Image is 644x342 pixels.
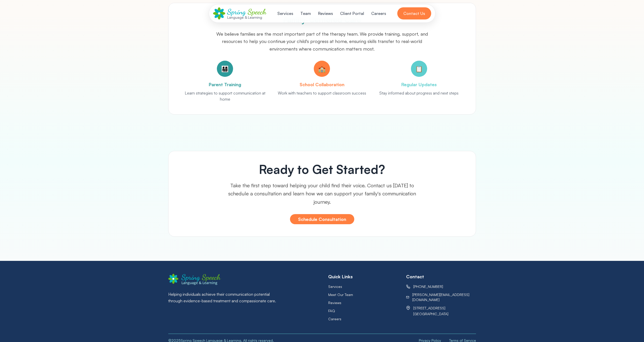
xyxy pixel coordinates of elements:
[413,284,443,289] span: [PHONE_NUMBER]
[297,8,314,18] button: Team
[315,8,336,18] button: Reviews
[328,274,353,279] span: Quick Links
[181,81,269,88] h4: Parent Training
[314,61,330,77] div: 🏫
[248,7,266,16] span: Speech
[328,292,353,297] button: Meet Our Team
[228,182,416,205] span: Take the first step toward helping your child find their voice. Contact us [DATE] to schedule a c...
[411,61,427,77] div: 📋
[181,272,200,282] span: Spring
[397,7,431,19] button: Contact Us
[181,163,464,175] h2: Ready to Get Started?
[181,281,221,285] div: Language & Learning
[375,81,463,88] h4: Regular Updates
[278,90,366,96] p: Work with teachers to support classroom success
[202,272,221,282] span: Speech
[328,300,341,305] button: Reviews
[227,15,266,19] div: Language & Learning
[217,61,233,77] div: 👨‍👩‍👧‍👦
[274,8,296,18] button: Services
[227,7,246,16] span: Spring
[375,90,463,96] p: Stay informed about progress and next steps
[168,291,282,304] p: Helping individuals achieve their communication potential through evidence-based treatment and co...
[278,81,366,88] h4: School Collaboration
[412,292,476,302] span: [PERSON_NAME][EMAIL_ADDRESS][DOMAIN_NAME]
[406,274,424,279] span: Contact
[181,90,269,102] p: Learn strategies to support communication at home
[337,8,367,18] button: Client Portal
[290,214,354,224] button: Schedule Consultation
[328,308,335,313] button: FAQ
[368,8,389,18] button: Careers
[413,305,448,317] span: [STREET_ADDRESS] [GEOGRAPHIC_DATA]
[216,31,428,52] span: We believe families are the most important part of the therapy team. We provide training, support...
[328,316,341,322] button: Careers
[328,284,342,289] button: Services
